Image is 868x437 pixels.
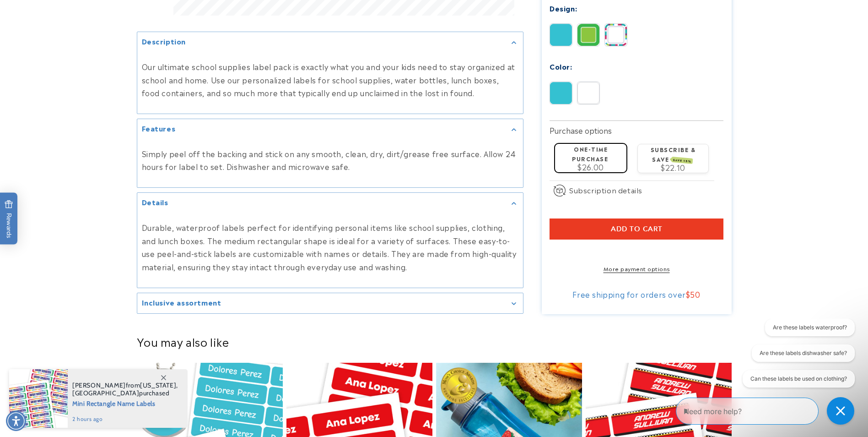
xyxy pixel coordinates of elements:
[137,334,732,349] h2: You may also like
[137,293,523,314] summary: Inclusive assortment
[686,289,690,300] span: $
[142,197,168,207] h2: Details
[137,119,523,140] summary: Features
[661,162,685,173] span: $22.10
[550,2,577,13] label: Design:
[140,381,176,389] span: [US_STATE]
[690,289,700,300] span: 50
[72,397,178,409] span: Mini Rectangle Name Labels
[676,394,859,428] iframe: Gorgias Floating Chat
[72,389,139,397] span: [GEOGRAPHIC_DATA]
[550,125,612,136] label: Purchase options
[72,415,178,423] span: 2 hours ago
[572,144,608,162] label: One-time purchase
[142,147,518,174] p: Simply peel off the backing and stick on any smooth, clean, dry, dirt/grease free surface. Allow ...
[550,218,723,239] button: Add to cart
[137,193,523,213] summary: Details
[142,124,176,133] h2: Features
[651,145,696,163] label: Subscribe & save
[734,319,859,396] iframe: Gorgias live chat conversation starters
[142,221,518,273] p: Durable, waterproof labels perfect for identifying personal items like school supplies, clothing,...
[142,60,518,99] p: Our ultimate school supplies label pack is exactly what you and your kids need to stay organized ...
[569,185,642,196] span: Subscription details
[6,411,26,431] div: Accessibility Menu
[577,23,599,45] img: Border
[72,382,178,397] span: from , purchased
[550,60,572,71] label: Color:
[550,23,572,45] img: Solid
[5,200,13,238] span: Rewards
[577,82,599,104] img: White
[7,364,116,391] iframe: Sign Up via Text for Offers
[611,224,663,233] span: Add to cart
[142,37,186,46] h2: Description
[672,157,693,164] span: SAVE 15%
[577,161,604,172] span: $26.00
[550,264,723,273] a: More payment options
[142,298,221,307] h2: Inclusive assortment
[550,290,723,299] div: Free shipping for orders over
[605,23,627,45] img: Stripes
[550,82,572,104] img: Teal
[137,32,523,53] summary: Description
